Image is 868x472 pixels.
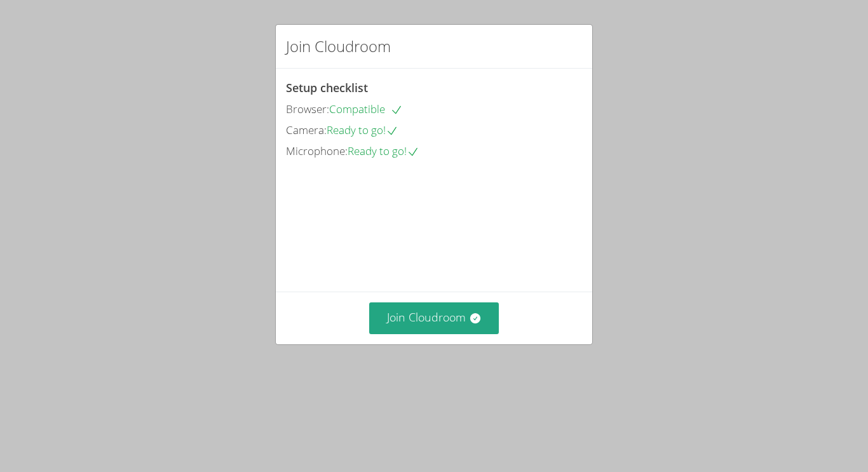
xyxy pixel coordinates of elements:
[286,35,391,58] h2: Join Cloudroom
[286,80,368,95] span: Setup checklist
[286,144,348,158] span: Microphone:
[369,302,499,334] button: Join Cloudroom
[286,102,329,116] span: Browser:
[329,102,403,116] span: Compatible
[348,144,419,158] span: Ready to go!
[286,123,327,137] span: Camera:
[327,123,398,137] span: Ready to go!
